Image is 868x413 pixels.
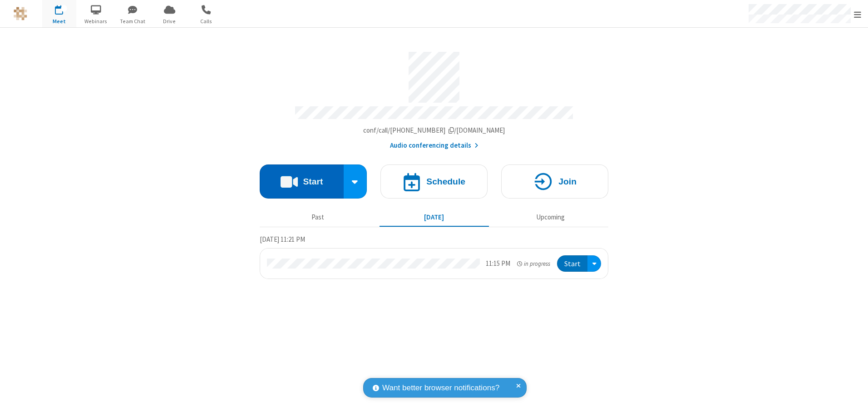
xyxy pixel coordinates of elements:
[260,164,344,199] button: Start
[260,234,608,279] section: Today's Meetings
[363,125,505,136] button: Copy my meeting room linkCopy my meeting room link
[363,126,505,134] span: Copy my meeting room link
[303,177,323,186] h4: Start
[116,17,150,25] span: Team Chat
[382,382,499,394] span: Want better browser notifications?
[517,259,550,268] em: in progress
[501,164,608,199] button: Join
[42,17,76,25] span: Meet
[380,209,489,226] button: [DATE]
[344,164,367,199] div: Start conference options
[486,259,510,269] div: 11:15 PM
[390,140,478,151] button: Audio conferencing details
[496,209,605,226] button: Upcoming
[14,7,27,20] img: QA Selenium DO NOT DELETE OR CHANGE
[79,17,113,25] span: Webinars
[587,255,601,272] div: Open menu
[263,209,373,226] button: Past
[260,45,608,151] section: Account details
[153,17,187,25] span: Drive
[557,255,587,272] button: Start
[558,177,577,186] h4: Join
[380,164,488,199] button: Schedule
[61,5,67,12] div: 1
[189,17,223,25] span: Calls
[426,177,465,186] h4: Schedule
[260,235,305,244] span: [DATE] 11:21 PM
